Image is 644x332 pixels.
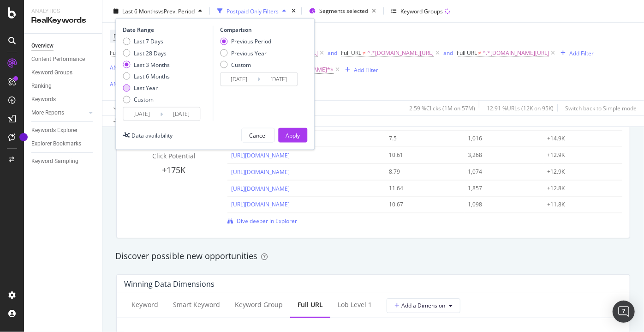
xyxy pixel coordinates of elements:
span: vs Prev. Period [158,7,195,15]
a: Keyword Sampling [31,157,95,166]
a: [URL][DOMAIN_NAME] [231,151,290,159]
div: Previous Period [220,37,271,45]
div: Previous Year [231,49,267,57]
div: 7.5 [389,134,453,143]
input: Start Date [123,108,160,121]
div: Keyword Groups [400,7,443,15]
div: Custom [134,96,154,103]
div: Custom [123,96,170,103]
div: Custom [220,60,271,68]
span: Full URL [341,49,361,57]
div: Last 6 Months [123,72,170,80]
div: 10.61 [389,151,453,159]
div: Ranking [31,81,52,91]
div: Keyword Group [235,300,283,309]
div: 8.79 [389,168,453,176]
div: Data availability [131,131,173,139]
div: Last 3 Months [123,60,170,68]
div: Keywords Explorer [31,126,78,135]
span: Add a Dimension [394,302,445,309]
div: Keywords [31,95,56,104]
span: ≠ [478,49,482,57]
div: Analytics [31,7,95,15]
button: Apply [110,101,137,115]
div: Last 7 Days [123,37,170,45]
button: Add Filter [341,64,378,75]
div: Tooltip anchor [19,133,28,141]
a: Keywords Explorer [31,126,95,135]
a: [URL][DOMAIN_NAME] [231,168,290,176]
a: [URL][DOMAIN_NAME] [231,185,290,193]
div: Full URL [298,300,323,309]
a: Keywords [31,95,95,104]
div: Last 3 Months [134,60,170,68]
div: Content Performance [31,54,85,64]
div: Switch back to Simple mode [565,104,637,112]
input: Start Date [221,73,257,86]
a: Overview [31,41,95,51]
span: ≠ [363,49,366,57]
button: Add a Dimension [387,298,460,313]
div: 1,857 [468,184,533,193]
div: AND [110,64,122,72]
span: Segments selected [319,7,368,15]
button: Last 6 MonthsvsPrev. Period [110,4,206,18]
div: 11.64 [389,184,453,193]
span: Full URL [457,49,477,57]
a: Explorer Bookmarks [31,139,95,149]
div: +14.9K [547,134,612,143]
div: Last 7 Days [134,37,163,45]
span: Last 6 Months [122,7,158,15]
span: ^.*[DOMAIN_NAME][URL] [483,47,549,60]
div: +12.8K [547,184,612,193]
div: Keyword [131,300,158,309]
button: Switch back to Simple mode [561,101,637,115]
div: Previous Period [231,37,271,45]
a: More Reports [31,108,86,118]
button: AND [110,80,122,89]
a: Dive deeper in Explorer [227,217,297,225]
button: AND [110,63,122,72]
div: and [328,49,337,57]
div: Postpaid Only Filters [227,7,279,15]
div: +11.8K [547,201,612,209]
div: Add Filter [569,49,594,57]
div: Last 28 Days [123,49,170,57]
button: Segments selected [305,4,380,18]
div: Cancel [249,131,267,139]
div: Keyword Sampling [31,157,78,166]
div: and [443,49,453,57]
div: 3,268 [468,151,533,159]
div: 1,098 [468,201,533,209]
div: Custom [231,60,251,68]
span: Device [113,32,131,40]
div: Last 28 Days [134,49,167,57]
div: Discover possible new opportunities [115,250,631,262]
span: Full URL [110,49,130,57]
div: Winning Data Dimensions [124,279,215,289]
button: Apply [278,128,307,143]
button: Keyword Groups [388,4,454,18]
a: Keyword Groups [31,68,95,78]
div: Date Range [123,26,210,34]
a: Content Performance [31,54,95,64]
div: Previous Year [220,49,271,57]
div: 1,074 [468,168,533,176]
button: and [328,48,337,57]
div: lob Level 1 [338,300,372,309]
input: End Date [163,108,200,121]
div: Last 6 Months [134,72,170,80]
div: Comparison [220,26,300,34]
div: Explorer Bookmarks [31,139,81,149]
div: 2.59 % Clicks ( 1M on 57M ) [409,104,475,112]
div: Overview [31,41,54,51]
div: Last Year [134,84,158,92]
a: Ranking [31,81,95,91]
div: 12.91 % URLs ( 12K on 95K ) [487,104,554,112]
div: Open Intercom Messenger [613,301,635,323]
div: times [290,6,298,16]
span: Click Potential [152,151,196,160]
div: Keyword Groups [31,68,72,78]
span: +175K [162,164,186,175]
div: +12.9K [547,151,612,159]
